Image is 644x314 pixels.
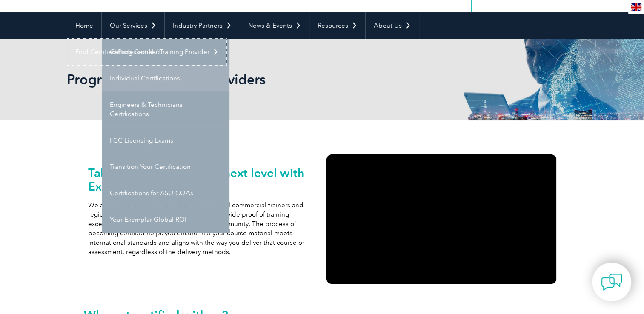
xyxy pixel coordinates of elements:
[102,206,229,233] a: Your Exemplar Global ROI
[102,65,229,91] a: Individual Certifications
[102,91,229,127] a: Engineers & Technicians Certifications
[102,154,229,180] a: Transition Your Certification
[102,127,229,154] a: FCC Licensing Exams
[366,12,419,39] a: About Us
[601,271,622,293] img: contact-chat.png
[88,200,318,257] p: We are proud to partner with large international commercial trainers and regional specialist trai...
[631,3,641,11] img: en
[309,12,365,39] a: Resources
[240,12,309,39] a: News & Events
[102,12,164,39] a: Our Services
[67,12,101,39] a: Home
[88,166,318,193] h2: Take your courses to the next level with Exemplar Global
[102,180,229,206] a: Certifications for ASQ CQAs
[165,12,240,39] a: Industry Partners
[67,73,424,86] h2: Programs for Training Providers
[67,39,226,65] a: Find Certified Professional / Training Provider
